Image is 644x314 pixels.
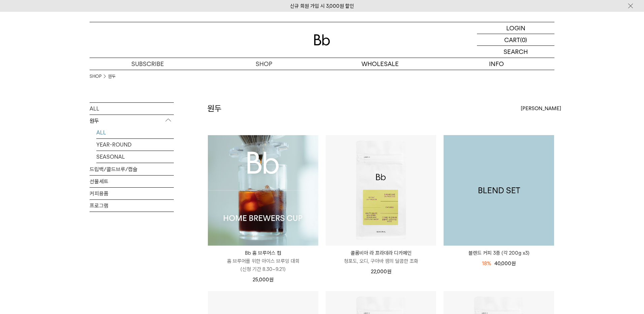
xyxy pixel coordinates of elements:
span: 원 [387,269,391,275]
p: SEARCH [504,46,528,58]
a: ALL [90,103,174,115]
p: 원두 [90,115,174,127]
a: 선물세트 [90,176,174,187]
a: SHOP [206,58,322,70]
a: 드립백/콜드브루/캡슐 [90,163,174,175]
div: 18% [482,259,491,268]
p: 청포도, 오디, 구아바 잼의 달콤한 조화 [326,257,436,265]
img: 로고 [314,34,330,45]
span: 22,000 [371,269,391,275]
p: Bb 홈 브루어스 컵 [208,249,318,257]
p: LOGIN [506,22,525,34]
img: 콜롬비아 라 프라데라 디카페인 [326,135,436,246]
a: YEAR-ROUND [96,139,174,151]
a: 블렌드 커피 3종 (각 200g x3) [444,135,554,246]
a: Bb 홈 브루어스 컵 홈 브루어를 위한 아이스 브루잉 대회(신청 기간 8.30~9.21) [208,249,318,273]
a: CART (0) [477,34,554,46]
a: 콜롬비아 라 프라데라 디카페인 청포도, 오디, 구아바 잼의 달콤한 조화 [326,249,436,265]
a: SUBSCRIBE [90,58,206,70]
a: 블렌드 커피 3종 (각 200g x3) [444,249,554,257]
span: 원 [269,277,273,283]
a: ALL [96,127,174,138]
p: 콜롬비아 라 프라데라 디카페인 [326,249,436,257]
h2: 원두 [207,103,222,114]
a: 커피용품 [90,188,174,199]
img: Bb 홈 브루어스 컵 [208,135,318,246]
span: 원 [511,260,516,266]
p: (0) [520,34,527,45]
img: 1000001179_add2_053.png [444,135,554,246]
span: 25,000 [253,277,273,283]
p: WHOLESALE [322,58,438,70]
a: 신규 회원 가입 시 3,000원 할인 [290,3,354,9]
p: CART [504,34,520,45]
a: SEASONAL [96,151,174,163]
a: SHOP [90,73,101,80]
span: [PERSON_NAME] [521,104,561,113]
span: 40,000 [494,260,516,266]
a: 원두 [108,73,116,80]
p: 홈 브루어를 위한 아이스 브루잉 대회 (신청 기간 8.30~9.21) [208,257,318,273]
a: 프로그램 [90,200,174,212]
a: LOGIN [477,22,554,34]
p: INFO [438,58,554,70]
